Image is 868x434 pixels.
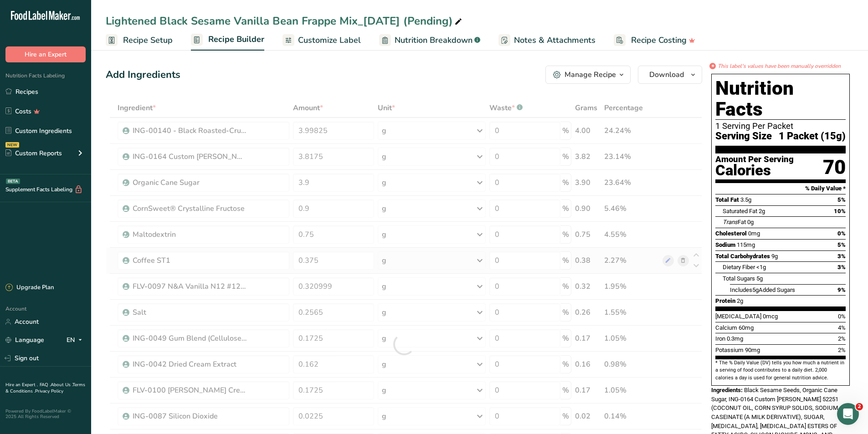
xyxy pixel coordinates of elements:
span: 0% [837,230,846,237]
span: 0.3mg [727,335,743,342]
a: Recipe Costing [614,30,695,51]
span: Notes & Attachments [514,34,596,46]
span: Iron [715,335,725,342]
span: 5% [837,196,846,203]
a: Recipe Setup [106,30,173,51]
div: BETA [6,179,20,184]
span: Total Fat [715,196,739,203]
span: 0mg [748,230,760,237]
span: Cholesterol [715,230,747,237]
span: 1 Packet (15g) [779,131,846,142]
span: 9% [837,286,846,293]
span: Saturated Fat [723,208,757,214]
span: <1g [756,264,766,271]
span: 0% [838,313,846,320]
div: NEW [5,142,19,148]
a: Nutrition Breakdown [379,30,480,51]
span: 2 [856,403,863,410]
a: Recipe Builder [191,29,264,51]
span: 2% [838,347,846,353]
i: This label's values have been manually overridden [718,62,841,70]
a: Language [5,332,44,348]
div: 70 [823,155,846,179]
span: Download [649,69,684,80]
button: Manage Recipe [545,66,631,84]
button: Download [638,66,702,84]
span: Recipe Builder [208,33,264,46]
span: 5g [752,286,759,293]
div: Calories [715,164,794,177]
span: 5g [756,275,763,282]
span: 2g [759,208,765,214]
span: Customize Label [298,34,361,46]
span: 3% [837,253,846,260]
a: Hire an Expert . [5,382,38,388]
span: Includes Added Sugars [730,286,795,293]
span: 3.5g [740,196,751,203]
div: Upgrade Plan [5,283,54,292]
span: 115mg [737,241,755,248]
span: 10% [834,208,846,214]
span: Sodium [715,241,735,248]
div: EN [67,335,86,346]
span: Fat [723,219,746,225]
div: Add Ingredients [106,67,180,82]
span: Recipe Setup [123,34,173,46]
button: Hire an Expert [5,46,86,62]
div: Custom Reports [5,148,62,158]
span: Total Sugars [723,275,755,282]
h1: Nutrition Facts [715,78,846,120]
div: Manage Recipe [565,69,616,80]
section: * The % Daily Value (DV) tells you how much a nutrient in a serving of food contributes to a dail... [715,359,846,382]
span: Nutrition Breakdown [395,34,473,46]
span: 9g [771,253,778,260]
div: Powered By FoodLabelMaker © 2025 All Rights Reserved [5,408,86,419]
span: Ingredients: [711,387,743,393]
span: Potassium [715,347,744,353]
div: Amount Per Serving [715,155,794,164]
a: Terms & Conditions . [5,382,85,394]
div: Lightened Black Sesame Vanilla Bean Frappe Mix_[DATE] (Pending) [106,13,464,29]
iframe: Intercom live chat [837,403,859,425]
span: 90mg [745,347,760,353]
span: Serving Size [715,131,772,142]
div: 1 Serving Per Packet [715,122,846,131]
span: Total Carbohydrates [715,253,770,260]
span: 2% [838,335,846,342]
section: % Daily Value * [715,183,846,194]
span: 3% [837,264,846,271]
a: FAQ . [40,382,51,388]
span: 0mcg [763,313,778,320]
span: 5% [837,241,846,248]
a: About Us . [51,382,72,388]
a: Privacy Policy [35,388,63,394]
a: Notes & Attachments [498,30,596,51]
a: Customize Label [282,30,361,51]
span: [MEDICAL_DATA] [715,313,761,320]
span: 2g [737,297,743,304]
span: Protein [715,297,735,304]
span: 0g [747,219,754,225]
span: Recipe Costing [631,34,687,46]
i: Trans [723,219,738,225]
span: 4% [838,324,846,331]
span: Calcium [715,324,737,331]
span: 60mg [739,324,754,331]
span: Dietary Fiber [723,264,755,271]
